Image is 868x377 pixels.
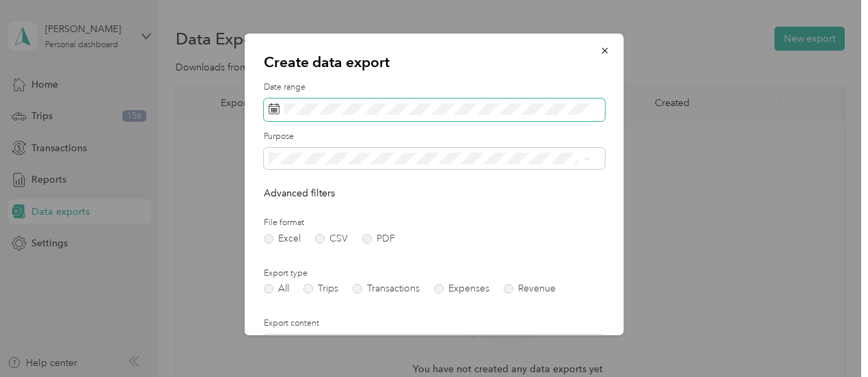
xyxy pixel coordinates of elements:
iframe: Everlance-gr Chat Button Frame [791,300,868,377]
p: Advanced filters [264,186,605,200]
label: Trips [303,284,338,294]
label: Expenses [434,284,489,294]
label: CSV [315,234,348,244]
label: Export content [264,317,605,330]
label: Purpose [264,131,605,143]
label: Transactions [353,284,420,294]
label: PDF [362,234,395,244]
label: Export type [264,268,605,280]
p: Create data export [264,53,605,72]
label: Revenue [504,284,556,294]
label: All [264,284,289,294]
label: Excel [264,234,301,244]
label: Date range [264,81,605,94]
label: File format [264,217,605,229]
